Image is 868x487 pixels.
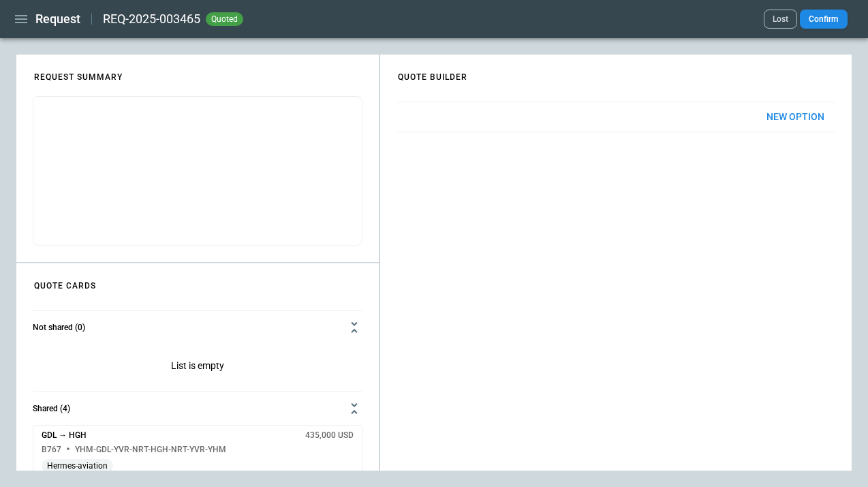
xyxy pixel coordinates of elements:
h6: B767 [42,445,61,454]
button: Lost [764,10,797,29]
div: Not shared (0) [33,344,362,392]
h6: 435,000 USD [305,431,354,440]
h6: Not shared (0) [33,323,85,332]
h6: GDL → HGH [42,431,87,440]
h6: Shared (4) [33,404,70,413]
h4: QUOTE CARDS [18,267,112,297]
p: List is empty [33,344,362,392]
span: quoted [208,14,241,24]
h1: Request [35,11,80,27]
button: Not shared (0) [33,311,362,344]
span: Hermes-aviation [42,461,113,471]
h4: REQUEST SUMMARY [18,58,139,89]
button: Confirm [800,10,848,29]
button: Shared (4) [33,392,362,425]
h4: QUOTE BUILDER [382,58,484,89]
div: scrollable content [380,91,852,143]
button: New Option [756,102,835,132]
h6: YHM-GDL-YVR-NRT-HGH-NRT-YVR-YHM [75,445,226,454]
h2: REQ-2025-003465 [103,11,200,27]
